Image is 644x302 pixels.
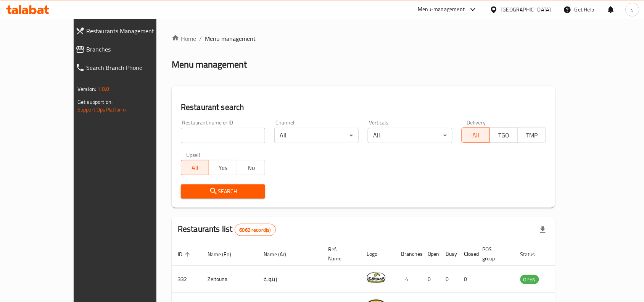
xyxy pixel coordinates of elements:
img: Zeitouna [367,268,386,287]
th: Busy [440,242,458,266]
span: TMP [521,130,543,141]
span: 6062 record(s) [235,226,275,234]
span: Search Branch Phone [86,63,175,72]
span: 1.0.0 [97,84,109,94]
td: 0 [458,266,477,293]
td: 4 [395,266,422,293]
li: / [199,34,202,43]
span: Ref. Name [328,245,351,263]
th: Open [422,242,440,266]
div: OPEN [520,275,539,284]
span: OPEN [520,275,539,284]
button: Yes [209,160,237,175]
td: Zeitouna [201,266,258,293]
span: Get support on: [77,97,113,107]
span: Name (Ar) [264,250,296,259]
button: TMP [518,128,546,143]
span: s [631,5,634,14]
span: Yes [212,162,234,173]
th: Branches [395,242,422,266]
td: زيتونة [258,266,322,293]
button: All [181,160,209,175]
input: Search for restaurant name or ID.. [181,128,265,143]
span: ID [178,250,192,259]
nav: breadcrumb [172,34,555,43]
div: [GEOGRAPHIC_DATA] [501,5,551,14]
span: TGO [493,130,515,141]
h2: Restaurants list [178,223,276,236]
span: All [184,162,206,173]
a: Support.OpsPlatform [77,105,126,115]
span: Menu management [205,34,256,43]
label: Upsell [186,152,200,158]
span: Restaurants Management [86,26,175,36]
div: Menu-management [418,5,465,14]
th: Closed [458,242,477,266]
label: Delivery [467,120,486,125]
span: Search [187,187,259,196]
span: POS group [483,245,505,263]
h2: Restaurant search [181,102,546,113]
td: 332 [172,266,201,293]
span: All [465,130,487,141]
div: Total records count [235,224,276,236]
span: No [240,162,262,173]
button: Search [181,184,265,199]
td: 0 [440,266,458,293]
a: Branches [69,40,181,58]
span: Name (En) [208,250,241,259]
a: Restaurants Management [69,22,181,40]
div: All [274,128,359,143]
button: No [237,160,265,175]
button: TGO [489,128,518,143]
a: Home [172,34,196,43]
div: Export file [534,221,552,239]
div: All [368,128,452,143]
span: Branches [86,45,175,54]
span: Version: [77,84,96,94]
button: All [462,128,490,143]
td: 0 [422,266,440,293]
h2: Menu management [172,58,247,71]
span: Status [520,250,545,259]
a: Search Branch Phone [69,58,181,77]
th: Logo [361,242,395,266]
